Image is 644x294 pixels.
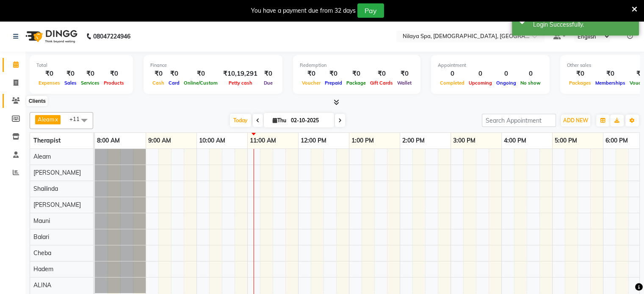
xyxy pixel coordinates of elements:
[150,69,166,79] div: ₹0
[323,69,344,79] div: ₹0
[567,69,593,79] div: ₹0
[33,185,58,192] span: Shailinda
[567,80,593,86] span: Packages
[518,69,543,79] div: 0
[79,69,102,79] div: ₹0
[33,233,49,241] span: Balari
[93,25,130,48] b: 08047224946
[467,69,494,79] div: 0
[533,20,633,29] div: Login Successfully.
[438,62,543,69] div: Appointment
[33,265,53,273] span: Hadem
[54,116,58,123] a: x
[400,135,427,147] a: 2:00 PM
[33,249,51,257] span: Cheba
[299,135,329,147] a: 12:00 PM
[593,80,627,86] span: Memberships
[62,69,79,79] div: ₹0
[182,80,220,86] span: Online/Custom
[220,69,261,79] div: ₹10,19,291
[79,80,102,86] span: Services
[518,80,543,86] span: No show
[451,135,478,147] a: 3:00 PM
[323,80,344,86] span: Prepaid
[230,114,251,127] span: Today
[62,80,79,86] span: Sales
[368,80,395,86] span: Gift Cards
[248,135,278,147] a: 11:00 AM
[261,69,276,79] div: ₹0
[553,135,579,147] a: 5:00 PM
[197,135,227,147] a: 10:00 AM
[368,69,395,79] div: ₹0
[27,96,48,106] div: Clients
[262,80,275,86] span: Due
[33,153,51,160] span: Aleam
[36,80,62,86] span: Expenses
[33,169,81,176] span: [PERSON_NAME]
[33,137,61,144] span: Therapist
[494,69,518,79] div: 0
[150,80,166,86] span: Cash
[33,201,81,209] span: [PERSON_NAME]
[227,80,254,86] span: Petty cash
[36,62,126,69] div: Total
[22,25,80,48] img: logo
[357,3,384,18] button: Pay
[288,114,331,127] input: 2025-10-02
[271,117,288,124] span: Thu
[344,80,368,86] span: Package
[69,115,86,122] span: +11
[563,117,588,124] span: ADD NEW
[502,135,528,147] a: 4:00 PM
[166,80,182,86] span: Card
[467,80,494,86] span: Upcoming
[494,80,518,86] span: Ongoing
[438,69,467,79] div: 0
[150,62,276,69] div: Finance
[33,281,51,289] span: ALINA
[102,69,126,79] div: ₹0
[38,116,54,123] span: Aleam
[438,80,467,86] span: Completed
[395,69,414,79] div: ₹0
[561,115,590,126] button: ADD NEW
[36,69,62,79] div: ₹0
[344,69,368,79] div: ₹0
[166,69,182,79] div: ₹0
[395,80,414,86] span: Wallet
[349,135,376,147] a: 1:00 PM
[482,114,556,127] input: Search Appointment
[593,69,627,79] div: ₹0
[251,6,356,15] div: You have a payment due from 32 days
[182,69,220,79] div: ₹0
[146,135,173,147] a: 9:00 AM
[300,69,323,79] div: ₹0
[102,80,126,86] span: Products
[95,135,122,147] a: 8:00 AM
[603,135,630,147] a: 6:00 PM
[300,62,414,69] div: Redemption
[300,80,323,86] span: Voucher
[33,217,50,225] span: Mauni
